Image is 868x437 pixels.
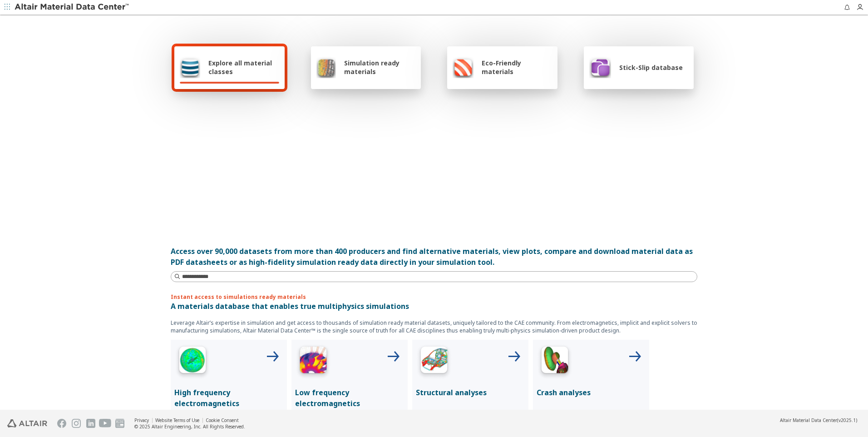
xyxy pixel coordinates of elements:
[295,387,404,409] p: Low frequency electromagnetics
[171,301,697,312] p: A materials database that enables true multiphysics simulations
[537,387,646,398] p: Crash analyses
[344,59,415,76] span: Simulation ready materials
[155,417,199,423] a: Website Terms of Use
[180,56,200,78] img: Explore all material classes
[174,387,283,409] p: High frequency electromagnetics
[15,3,130,12] img: Altair Material Data Center
[482,59,552,76] span: Eco-Friendly materials
[134,423,245,430] div: © 2025 Altair Engineering, Inc. All Rights Reserved.
[206,417,239,423] a: Cookie Consent
[7,419,47,427] img: Altair Engineering
[171,319,697,334] p: Leverage Altair’s expertise in simulation and get access to thousands of simulation ready materia...
[134,417,149,423] a: Privacy
[619,63,683,72] span: Stick-Slip database
[174,343,211,380] img: High Frequency Icon
[171,293,697,301] p: Instant access to simulations ready materials
[295,343,331,380] img: Low Frequency Icon
[537,343,573,380] img: Crash Analyses Icon
[589,56,611,78] img: Stick-Slip database
[208,59,279,76] span: Explore all material classes
[453,56,473,78] img: Eco-Friendly materials
[780,417,837,423] span: Altair Material Data Center
[171,246,697,268] div: Access over 90,000 datasets from more than 400 producers and find alternative materials, view plo...
[416,387,525,398] p: Structural analyses
[316,56,336,78] img: Simulation ready materials
[416,343,452,380] img: Structural Analyses Icon
[780,417,857,423] div: (v2025.1)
